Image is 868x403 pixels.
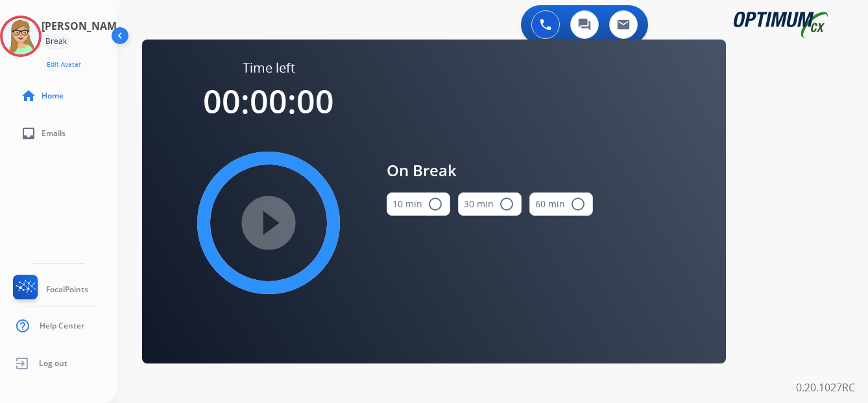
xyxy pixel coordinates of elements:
a: FocalPoints [10,275,88,305]
button: 60 min [529,192,593,216]
span: Help Center [40,321,84,331]
mat-icon: home [21,88,36,104]
span: FocalPoints [46,284,88,295]
button: 10 min [387,192,450,216]
p: 0.20.1027RC [796,380,855,395]
mat-icon: radio_button_unchecked [499,196,514,212]
span: Emails [42,128,66,139]
mat-icon: radio_button_unchecked [570,196,586,212]
mat-icon: inbox [21,126,36,141]
span: Log out [39,358,67,369]
span: Time left [243,59,295,77]
span: On Break [387,159,593,182]
mat-icon: radio_button_unchecked [428,196,443,212]
span: Home [42,91,64,101]
img: avatar [3,18,39,54]
span: 00:00:00 [203,79,334,123]
button: Edit Avatar [42,57,86,72]
button: 30 min [458,192,522,216]
div: Break [42,34,71,49]
h3: [PERSON_NAME] [42,18,126,34]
